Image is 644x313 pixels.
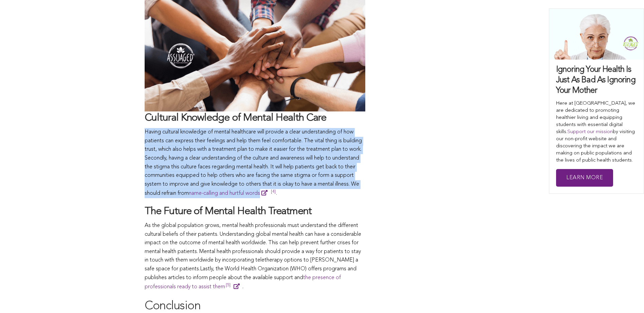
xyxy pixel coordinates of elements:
sup: [4] [271,190,276,197]
sup: [5] [226,283,231,291]
iframe: Chat Widget [610,280,644,313]
a: Learn More [556,169,613,187]
p: As the global population grows, mental health professionals must understand the different cultura... [145,222,365,292]
p: Having cultural knowledge of mental healthcare will provide a clear understanding of how patients... [145,128,365,198]
a: name-calling and hurtful words [189,191,270,196]
h2: The Future of Mental Health Treatment [145,205,365,218]
span: Lastly, the World Health Organization (WHO) offers programs and publishes articles to inform peop... [145,266,356,290]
